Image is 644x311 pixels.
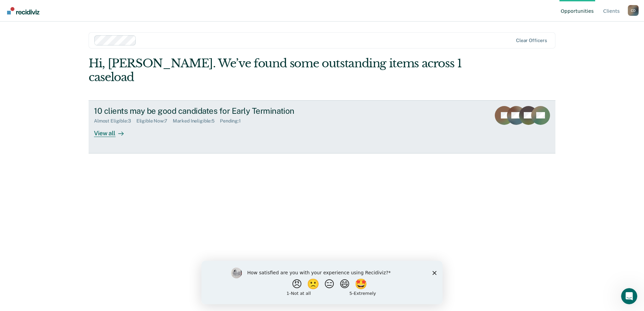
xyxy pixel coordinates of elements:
[89,100,555,153] a: 10 clients may be good candidates for Early TerminationAlmost Eligible:3Eligible Now:7Marked Inel...
[220,118,246,124] div: Pending : 1
[173,118,220,124] div: Marked Ineligible : 5
[7,7,39,14] img: Recidiviz
[628,5,639,16] div: C D
[94,124,132,137] div: View all
[621,288,637,304] iframe: Intercom live chat
[94,118,136,124] div: Almost Eligible : 3
[628,5,639,16] button: Profile dropdown button
[94,106,330,116] div: 10 clients may be good candidates for Early Termination
[201,261,443,304] iframe: Survey by Kim from Recidiviz
[89,57,462,84] div: Hi, [PERSON_NAME]. We’ve found some outstanding items across 1 caseload
[516,38,547,43] div: Clear officers
[136,118,173,124] div: Eligible Now : 7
